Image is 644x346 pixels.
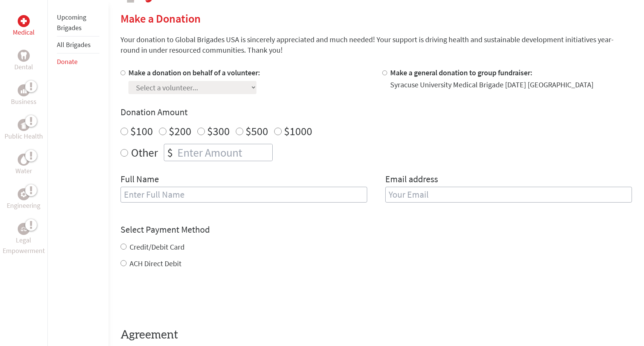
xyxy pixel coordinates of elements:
[207,124,230,138] label: $300
[13,15,35,38] a: MedicalMedical
[246,124,268,138] label: $500
[21,155,27,164] img: Water
[169,124,191,138] label: $200
[390,68,533,77] label: Make a general donation to group fundraiser:
[21,227,27,231] img: Legal Empowerment
[21,18,27,24] img: Medical
[385,187,632,203] input: Your Email
[18,119,30,131] div: Public Health
[5,119,43,142] a: Public HealthPublic Health
[121,187,367,203] input: Enter Full Name
[21,52,27,59] img: Dental
[121,106,632,118] h4: Donation Amount
[131,144,158,161] label: Other
[11,84,37,107] a: BusinessBusiness
[121,173,159,187] label: Full Name
[21,87,27,93] img: Business
[57,37,99,53] li: All Brigades
[390,79,594,90] div: Syracuse University Medical Brigade [DATE] [GEOGRAPHIC_DATA]
[130,259,182,268] label: ACH Direct Debit
[5,131,43,142] p: Public Health
[18,154,30,166] div: Water
[18,188,30,200] div: Engineering
[14,50,33,72] a: DentalDental
[130,242,185,251] label: Credit/Debit Card
[11,96,37,107] p: Business
[2,235,46,256] p: Legal Empowerment
[7,200,40,211] p: Engineering
[121,328,632,342] h4: Agreement
[21,121,27,129] img: Public Health
[284,124,312,138] label: $1000
[130,124,153,138] label: $100
[18,15,30,27] div: Medical
[57,9,99,37] li: Upcoming Brigades
[385,173,438,187] label: Email address
[164,144,176,161] div: $
[15,154,32,176] a: WaterWater
[18,50,30,62] div: Dental
[18,84,30,96] div: Business
[57,57,78,66] a: Donate
[57,13,86,32] a: Upcoming Brigades
[121,12,632,25] h2: Make a Donation
[2,223,46,256] a: Legal EmpowermentLegal Empowerment
[128,68,260,77] label: Make a donation on behalf of a volunteer:
[13,27,35,38] p: Medical
[121,34,632,55] p: Your donation to Global Brigades USA is sincerely appreciated and much needed! Your support is dr...
[7,188,40,211] a: EngineeringEngineering
[176,144,272,161] input: Enter Amount
[121,224,632,236] h4: Select Payment Method
[15,166,32,176] p: Water
[18,223,30,235] div: Legal Empowerment
[14,62,33,72] p: Dental
[57,53,99,70] li: Donate
[21,191,27,197] img: Engineering
[57,40,91,49] a: All Brigades
[121,284,235,313] iframe: reCAPTCHA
